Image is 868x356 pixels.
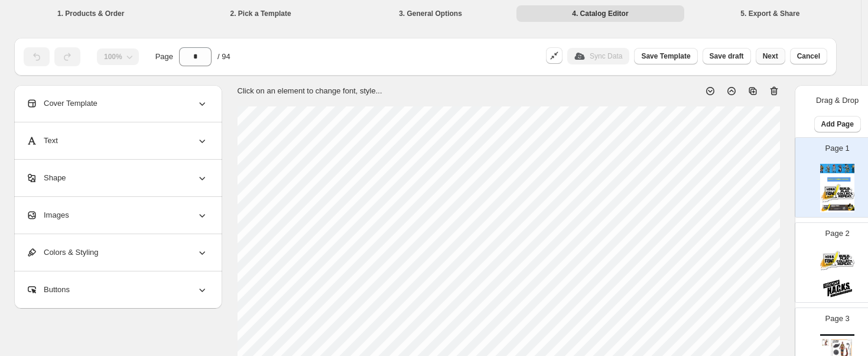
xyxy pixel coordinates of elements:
span: Cancel [797,51,820,61]
span: Images [26,209,69,221]
span: Page [155,51,173,63]
span: Buttons [26,284,70,296]
span: Save Template [641,51,690,61]
span: Next [763,51,778,61]
span: Text [26,135,58,147]
button: Add Page [814,116,861,132]
span: Shape [26,172,66,184]
p: Page 3 [825,313,850,325]
button: Next [756,48,785,64]
img: cover page [820,249,854,297]
span: / 94 [217,51,230,63]
p: Drag & Drop [816,95,859,106]
span: Add Page [821,119,854,129]
span: Colors & Styling [26,247,98,258]
button: Cancel [790,48,827,64]
img: cover page [820,164,854,212]
img: secondaryImage [822,339,830,346]
p: Page 1 [825,143,850,154]
div: Boss Fight Studio: Contact [PERSON_NAME][EMAIL_ADDRESS][DOMAIN_NAME] [820,334,854,336]
p: Page 2 [825,228,850,240]
p: Click on an element to change font, style... [238,85,382,97]
button: Save draft [703,48,751,64]
span: Cover Template [26,98,97,109]
button: Save Template [634,48,697,64]
span: Save draft [710,51,744,61]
